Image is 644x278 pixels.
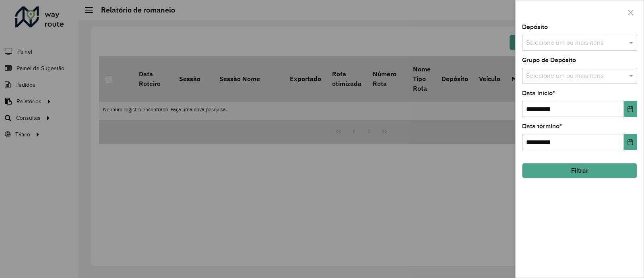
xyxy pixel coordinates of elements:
[522,55,576,65] label: Grupo de Depósito
[522,121,562,131] label: Data término
[522,163,637,178] button: Filtrar
[522,88,555,98] label: Data início
[522,22,548,32] label: Depósito
[624,101,637,117] button: Choose Date
[624,134,637,150] button: Choose Date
